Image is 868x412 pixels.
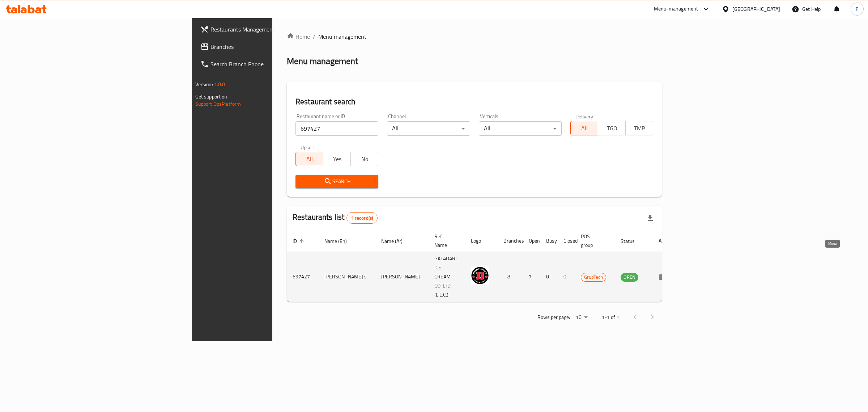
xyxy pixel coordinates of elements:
button: TGO [598,121,626,135]
div: All [387,121,470,136]
button: All [570,121,598,135]
a: Search Branch Phone [195,55,337,73]
h2: Restaurants list [293,212,378,224]
button: All [295,152,323,166]
span: TGO [601,123,623,134]
button: TMP [625,121,653,135]
button: No [350,152,378,166]
th: Logo [465,230,498,252]
span: F [856,5,858,13]
img: Jimmy John`s [471,266,489,285]
span: Ref. Name [434,232,456,249]
p: Rows per page: [537,313,570,322]
th: Action [653,230,678,252]
td: GALADARI ICE CREAM CO. LTD. (L.L.C.) [429,252,465,302]
label: Upsell [301,144,314,150]
th: Branches [498,230,523,252]
span: ID [293,237,306,245]
td: 7 [523,252,540,302]
th: Open [523,230,540,252]
a: Branches [195,38,337,55]
span: Status [621,237,644,245]
h2: Restaurant search [295,96,653,107]
div: All [479,121,562,136]
span: Branches [210,42,331,51]
span: Name (Ar) [381,237,412,245]
span: 1.0.0 [214,80,225,89]
a: Restaurants Management [195,21,337,38]
div: [GEOGRAPHIC_DATA] [732,5,780,13]
span: No [354,154,375,164]
span: Menu management [318,32,366,41]
table: enhanced table [287,230,678,302]
nav: breadcrumb [287,32,662,41]
td: 8 [498,252,523,302]
span: Name (En) [324,237,356,245]
span: POS group [581,232,606,249]
span: Version: [195,80,213,89]
input: Search for restaurant name or ID.. [295,121,378,136]
td: [PERSON_NAME]`s [319,252,375,302]
span: Get support on: [195,92,229,101]
label: Delivery [575,114,593,119]
button: Yes [323,152,351,166]
span: Search [301,177,373,186]
td: [PERSON_NAME] [375,252,429,302]
button: Search [295,175,378,188]
span: GrubTech [581,273,606,281]
span: OPEN [621,273,638,281]
div: Rows per page: [573,312,590,323]
p: 1-1 of 1 [602,313,619,322]
div: Menu-management [654,5,698,13]
span: 1 record(s) [347,215,378,222]
span: All [299,154,320,164]
td: 0 [540,252,558,302]
div: Total records count [346,212,378,224]
span: Search Branch Phone [210,60,331,68]
th: Closed [558,230,575,252]
span: Restaurants Management [210,25,331,34]
span: All [574,123,595,134]
a: Support.OpsPlatform [195,99,241,109]
span: Yes [326,154,348,164]
td: 0 [558,252,575,302]
span: TMP [629,123,650,134]
div: Export file [642,209,659,227]
th: Busy [540,230,558,252]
